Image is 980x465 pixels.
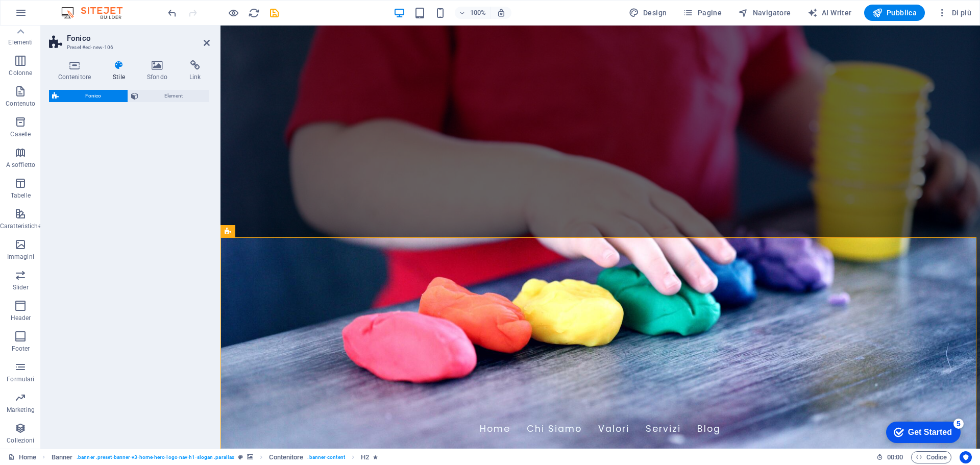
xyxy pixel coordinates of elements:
button: Element [128,90,210,102]
span: Fonico [62,90,125,102]
h6: Tempo sessione [876,451,903,463]
button: save [268,7,280,19]
button: Pubblica [864,5,925,21]
p: Immagini [7,253,34,261]
h4: Sfondo [138,60,180,82]
span: Pubblica [872,8,917,18]
a: Fai clic per annullare la selezione. Doppio clic per aprire le pagine [8,451,36,463]
div: 5 [76,2,86,12]
i: Annulla: Aggiungi elemento (Ctrl+Z) [166,7,178,19]
h6: 100% [470,7,486,19]
p: Marketing [7,406,35,414]
h4: Stile [104,60,138,82]
span: . banner-content [307,451,345,463]
div: Design (Ctrl+Alt+Y) [625,5,671,21]
button: Di più [933,5,975,21]
i: L'elemento contiene un'animazione [373,454,378,460]
button: Design [625,5,671,21]
button: 100% [455,7,491,19]
span: Navigatore [738,8,791,18]
p: Tabelle [11,191,31,200]
i: Salva (Ctrl+S) [268,7,280,19]
h4: Contenitore [49,60,104,82]
p: Slider [13,283,29,291]
span: Fai clic per selezionare. Doppio clic per modificare [269,451,303,463]
p: A soffietto [6,161,35,169]
span: Fai clic per selezionare. Doppio clic per modificare [361,451,369,463]
span: : [894,453,896,461]
button: undo [166,7,178,19]
button: Clicca qui per lasciare la modalità di anteprima e continuare la modifica [227,7,239,19]
button: AI Writer [803,5,856,21]
h3: Preset #ed-new-106 [67,43,189,52]
span: Design [629,8,667,18]
button: Pagine [679,5,726,21]
span: AI Writer [807,8,852,18]
span: 00 00 [887,451,903,463]
p: Formulari [7,375,34,383]
i: Questo elemento contiene uno sfondo [247,454,253,460]
h4: Link [180,60,210,82]
p: Footer [12,345,30,353]
p: Elementi [8,38,33,46]
h2: Fonico [67,34,210,43]
span: Fai clic per selezionare. Doppio clic per modificare [52,451,73,463]
button: Usercentrics [960,451,972,463]
i: Questo elemento è un preset personalizzabile [238,454,243,460]
p: Colonne [9,69,32,77]
i: Quando ridimensioni, regola automaticamente il livello di zoom in modo che corrisponda al disposi... [497,8,506,17]
p: Contenuto [6,100,35,108]
button: reload [248,7,260,19]
nav: breadcrumb [52,451,378,463]
p: Caselle [10,130,31,138]
button: Codice [911,451,951,463]
div: Get Started 5 items remaining, 0% complete [8,5,83,27]
div: Get Started [30,11,74,20]
span: . banner .preset-banner-v3-home-hero-logo-nav-h1-slogan .parallax [77,451,234,463]
i: Ricarica la pagina [248,7,260,19]
span: Di più [937,8,971,18]
span: Pagine [683,8,722,18]
span: Codice [916,451,947,463]
p: Header [11,314,31,322]
span: Element [141,90,207,102]
button: Fonico [49,90,128,102]
img: Editor Logo [59,7,135,19]
button: Navigatore [734,5,795,21]
p: Collezioni [7,436,34,445]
